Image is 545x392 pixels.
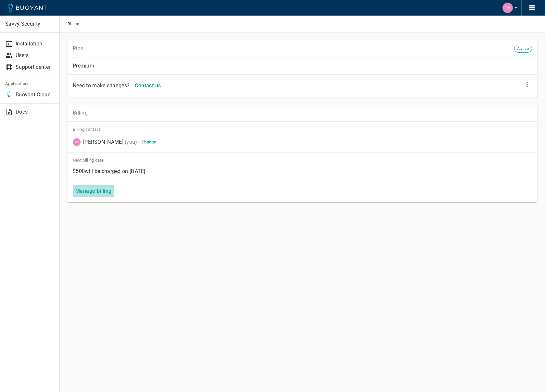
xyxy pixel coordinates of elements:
p: Billing [73,110,532,116]
span: Billing [68,16,87,32]
button: More [522,80,532,90]
p: Premium [73,63,532,69]
h5: Applications [5,81,54,86]
p: Plan [73,45,83,52]
div: Taylor Trick [73,138,123,146]
p: [PERSON_NAME] [83,139,123,145]
img: Taylor Trick [502,3,513,13]
button: Change [138,137,159,147]
p: Buoyant Cloud [16,92,54,98]
span: Next billing date [73,158,532,163]
span: Billing contact [73,127,532,132]
p: Installation [16,41,54,47]
button: Manage billing [73,185,114,197]
span: Active [514,46,532,51]
h4: Manage billing [75,188,112,194]
p: $ 500 will be charged on [DATE] [73,168,532,175]
button: Contact us [132,80,163,92]
div: Need to make changes? [70,80,130,89]
p: Docs [16,109,54,115]
p: Users [16,52,54,59]
h5: Change [142,140,156,145]
h4: Contact us [135,82,161,89]
p: Support center [16,64,54,70]
a: Contact us [132,82,163,88]
p: (you) [125,139,137,145]
p: Savvy Security [5,21,54,27]
img: taylor.trick@savvy.security [73,138,81,146]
